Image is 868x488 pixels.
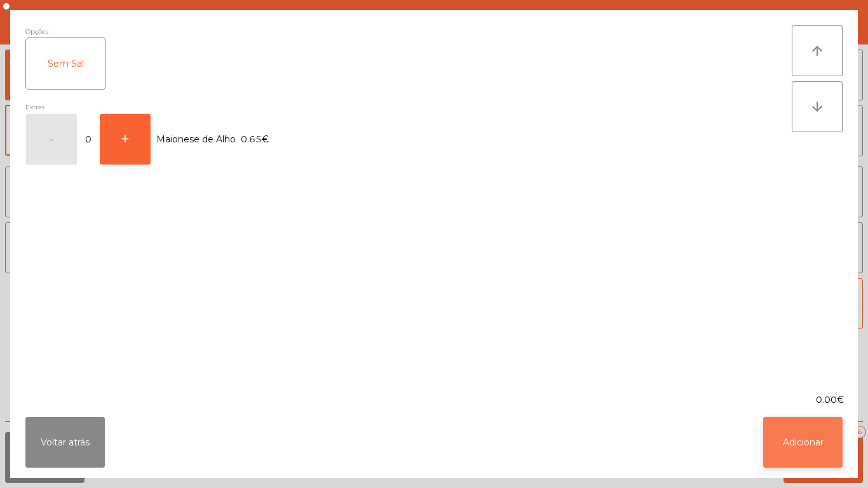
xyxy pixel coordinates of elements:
span: 0 [78,131,98,148]
button: Adicionar [763,417,843,468]
button: Voltar atrás [25,417,105,468]
span: Maionese de Alho [156,131,236,148]
button: arrow_downward [792,81,843,132]
span: Opções [25,25,48,37]
i: arrow_downward [810,99,825,114]
i: arrow_upward [810,43,825,58]
button: arrow_upward [792,25,843,76]
div: Extras [25,101,792,113]
div: Sem Sal [26,38,105,89]
div: 0.00€ [10,393,858,407]
button: + [100,114,151,165]
span: 0.65€ [241,131,269,148]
